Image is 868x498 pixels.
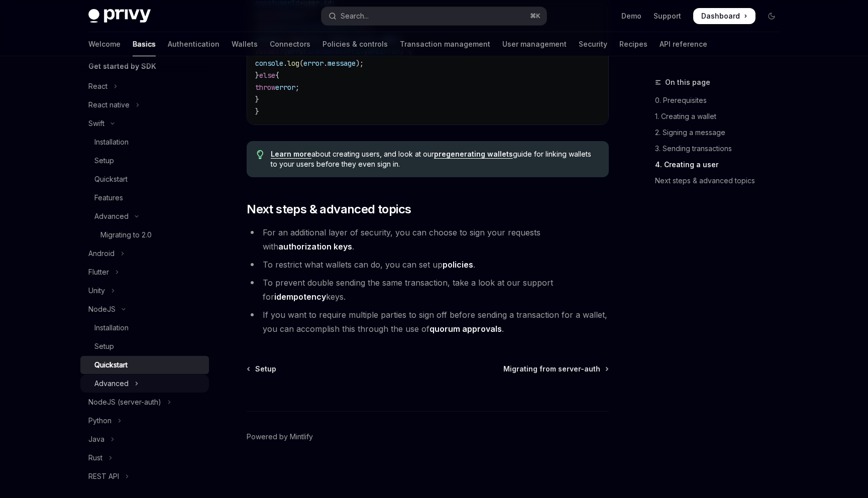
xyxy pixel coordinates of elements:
[530,12,540,20] span: ⌘ K
[80,449,209,467] button: Toggle Rust section
[257,150,264,159] svg: Tip
[88,396,161,408] div: NodeJS (server-auth)
[287,59,299,68] span: log
[321,7,547,25] button: Open search
[271,149,599,169] span: about creating users, and look at our guide for linking wallets to your users before they even si...
[80,300,209,318] button: Toggle NodeJS section
[94,192,123,204] div: Features
[323,59,328,68] span: .
[80,430,209,448] button: Toggle Java section
[247,225,609,254] li: For an additional layer of security, you can choose to sign your requests with .
[88,80,107,92] div: React
[88,452,102,464] div: Rust
[80,170,209,188] a: Quickstart
[80,152,209,170] a: Setup
[88,470,119,482] div: REST API
[80,337,209,355] a: Setup
[247,308,609,336] li: If you want to require multiple parties to sign off before sending a transaction for a wallet, yo...
[80,375,209,393] button: Toggle Advanced section
[764,8,780,24] button: Toggle dark mode
[80,226,209,244] a: Migrating to 2.0
[322,32,388,56] a: Policies & controls
[94,155,114,167] div: Setup
[100,229,152,241] div: Migrating to 2.0
[655,125,788,141] a: 2. Signing a message
[94,378,129,390] div: Advanced
[255,59,283,68] span: console
[80,96,209,114] button: Toggle React native section
[400,32,490,56] a: Transaction management
[579,32,607,56] a: Security
[655,173,788,189] a: Next steps & advanced topics
[655,141,788,157] a: 3. Sending transactions
[80,467,209,485] button: Toggle REST API section
[88,433,104,445] div: Java
[247,201,411,217] span: Next steps & advanced topics
[429,324,502,334] a: quorum approvals
[88,266,109,278] div: Flutter
[654,11,681,21] a: Support
[274,292,326,302] a: idempotency
[255,71,259,80] span: }
[248,364,276,374] a: Setup
[88,303,116,315] div: NodeJS
[88,247,115,260] div: Android
[255,83,275,92] span: throw
[247,276,609,304] li: To prevent double sending the same transaction, take a look at our support for keys.
[94,173,128,185] div: Quickstart
[80,133,209,151] a: Installation
[303,59,323,68] span: error
[619,32,647,56] a: Recipes
[299,59,303,68] span: (
[502,32,567,56] a: User management
[80,207,209,225] button: Toggle Advanced section
[80,356,209,374] a: Quickstart
[328,59,356,68] span: message
[701,11,740,21] span: Dashboard
[621,11,641,21] a: Demo
[665,76,710,88] span: On this page
[275,83,295,92] span: error
[88,99,130,111] div: React native
[232,32,258,56] a: Wallets
[259,71,275,80] span: else
[80,189,209,207] a: Features
[80,412,209,430] button: Toggle Python section
[80,114,209,133] button: Toggle Swift section
[247,258,609,272] li: To restrict what wallets can do, you can set up .
[133,32,156,56] a: Basics
[255,107,259,116] span: }
[271,150,311,159] a: Learn more
[80,77,209,95] button: Toggle React section
[295,83,299,92] span: ;
[88,32,121,56] a: Welcome
[88,117,104,130] div: Swift
[660,32,707,56] a: API reference
[503,364,600,374] span: Migrating from server-auth
[168,32,220,56] a: Authentication
[655,92,788,108] a: 0. Prerequisites
[278,241,352,252] a: authorization keys
[503,364,608,374] a: Migrating from server-auth
[255,364,276,374] span: Setup
[341,10,369,22] div: Search...
[356,59,364,68] span: );
[88,415,112,427] div: Python
[693,8,755,24] a: Dashboard
[80,282,209,300] button: Toggle Unity section
[275,71,279,80] span: {
[247,432,313,442] a: Powered by Mintlify
[94,136,129,148] div: Installation
[443,260,473,270] a: policies
[88,9,151,23] img: dark logo
[94,322,129,334] div: Installation
[655,108,788,125] a: 1. Creating a wallet
[80,319,209,337] a: Installation
[434,150,513,159] a: pregenerating wallets
[270,32,310,56] a: Connectors
[88,285,105,297] div: Unity
[283,59,287,68] span: .
[94,210,129,222] div: Advanced
[94,359,128,371] div: Quickstart
[80,244,209,263] button: Toggle Android section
